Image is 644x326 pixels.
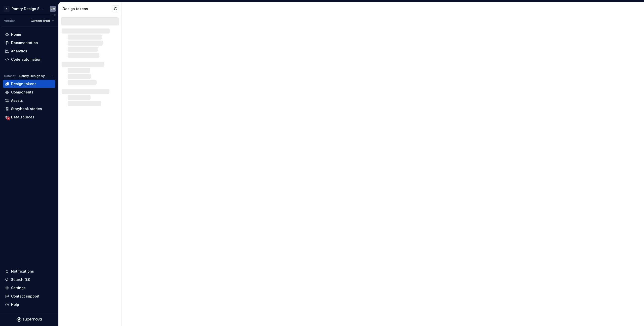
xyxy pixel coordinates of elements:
div: Analytics [11,49,27,54]
div: Documentation [11,40,38,45]
div: Settings [11,285,26,290]
button: Notifications [3,267,55,275]
a: Documentation [3,39,55,47]
a: Assets [3,96,55,105]
div: Version [4,19,16,23]
svg: Supernova Logo [17,317,42,322]
div: Data sources [11,115,34,120]
div: DM [51,7,55,11]
div: Pantry Design System [12,6,44,11]
a: Code automation [3,55,55,63]
div: Assets [11,98,23,103]
div: A [4,6,10,12]
div: Design tokens [63,6,112,11]
div: Contact support [11,294,39,299]
button: Pantry Design System [17,73,55,80]
div: Storybook stories [11,106,42,111]
button: Help [3,301,55,309]
button: Search ⌘K [3,276,55,284]
div: Home [11,32,21,37]
div: Components [11,90,33,95]
div: Search ⌘K [11,277,30,282]
div: Code automation [11,57,42,62]
div: Notifications [11,269,34,274]
div: Help [11,302,19,307]
a: Data sources [3,113,55,121]
a: Design tokens [3,80,55,88]
a: Components [3,88,55,96]
span: Pantry Design System [19,74,49,78]
button: Collapse sidebar [51,12,58,19]
span: Current draft [31,19,50,23]
div: Dataset [4,74,16,78]
button: Contact support [3,292,55,300]
a: Analytics [3,47,55,55]
a: Settings [3,284,55,292]
div: Design tokens [11,81,36,86]
a: Home [3,30,55,39]
button: Current draft [28,17,56,24]
button: APantry Design SystemDM [1,3,57,14]
a: Storybook stories [3,105,55,113]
